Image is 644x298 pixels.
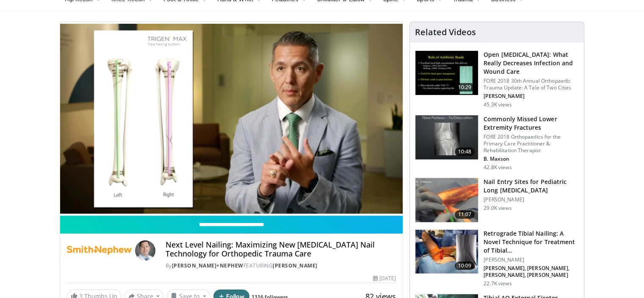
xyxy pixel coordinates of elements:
[455,148,475,156] span: 10:48
[484,101,511,108] p: 45.3K views
[455,210,475,219] span: 11:07
[484,156,579,162] p: B. Maxson
[484,256,579,263] p: [PERSON_NAME]
[67,240,132,261] img: Smith+Nephew
[415,178,478,222] img: d5ySKFN8UhyXrjO34xMDoxOjA4MTsiGN_2.150x105_q85_crop-smart_upscale.jpg
[166,262,396,270] div: By FEATURING
[484,115,579,132] h3: Commonly Missed Lower Extremity Fractures
[373,275,396,282] div: [DATE]
[172,262,243,269] a: [PERSON_NAME]+Nephew
[484,50,579,76] h3: Open [MEDICAL_DATA]: What Really Decreases Infection and Wound Care
[415,50,579,108] a: 10:29 Open [MEDICAL_DATA]: What Really Decreases Infection and Wound Care FORE 2018 30th Annual O...
[484,229,579,255] h3: Retrograde Tibial Nailing: A Novel Technique for Treatment of Tibial…
[415,27,476,37] h4: Related Videos
[484,93,579,100] p: [PERSON_NAME]
[415,115,478,159] img: 4aa379b6-386c-4fb5-93ee-de5617843a87.150x105_q85_crop-smart_upscale.jpg
[484,280,511,287] p: 22.7K views
[484,265,579,279] p: [PERSON_NAME], [PERSON_NAME], [PERSON_NAME], [PERSON_NAME]
[484,78,579,91] p: FORE 2018 30th Annual Orthopaedic Trauma Update: A Tale of Two Cities
[273,262,318,269] a: [PERSON_NAME]
[484,164,511,171] p: 42.8K views
[135,240,155,261] img: Avatar
[484,196,579,203] p: [PERSON_NAME]
[415,51,478,95] img: ded7be61-cdd8-40fc-98a3-de551fea390e.150x105_q85_crop-smart_upscale.jpg
[484,178,579,195] h3: Nail Entry Sites for Pediatric Long [MEDICAL_DATA]
[455,83,475,92] span: 10:29
[484,134,579,154] p: FORE 2018 Orthopaedics for the Primary Care Practitioner & Rehabilitation Therapist
[166,240,396,259] h4: Next Level Nailing: Maximizing New [MEDICAL_DATA] Nail Technology for Orthopedic Trauma Care
[415,229,579,287] a: 10:09 Retrograde Tibial Nailing: A Novel Technique for Treatment of Tibial… [PERSON_NAME] [PERSON...
[484,205,511,212] p: 29.0K views
[60,22,403,216] video-js: Video Player
[415,178,579,223] a: 11:07 Nail Entry Sites for Pediatric Long [MEDICAL_DATA] [PERSON_NAME] 29.0K views
[415,230,478,274] img: 0174d745-da45-4837-8f39-0b59b9618850.150x105_q85_crop-smart_upscale.jpg
[455,262,475,270] span: 10:09
[415,115,579,171] a: 10:48 Commonly Missed Lower Extremity Fractures FORE 2018 Orthopaedics for the Primary Care Pract...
